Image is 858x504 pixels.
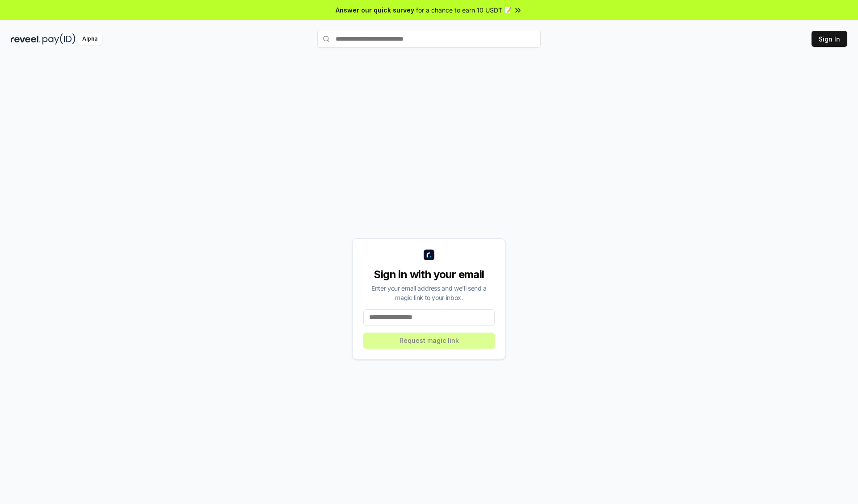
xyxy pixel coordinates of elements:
span: for a chance to earn 10 USDT 📝 [416,5,512,15]
img: pay_id [42,33,76,45]
button: Sign In [812,31,847,47]
div: Alpha [77,33,102,45]
span: Answer our quick survey [336,5,414,15]
img: logo_small [424,250,434,260]
img: reveel_dark [11,33,41,45]
div: Enter your email address and we’ll send a magic link to your inbox. [363,283,495,302]
div: Sign in with your email [363,267,495,282]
